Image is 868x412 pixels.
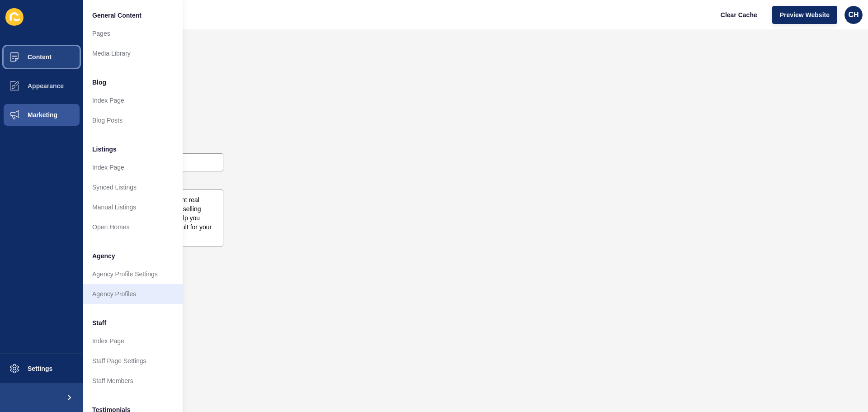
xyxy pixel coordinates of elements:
span: General Content [92,11,142,20]
a: Index Page [83,157,183,177]
a: Pages [83,24,183,43]
a: Agency Profiles [83,284,183,304]
h1: Blog Posts [42,84,859,96]
a: Agency Profile Settings [83,264,183,284]
a: Staff Members [83,371,183,391]
a: Manual Listings [83,197,183,217]
span: Agency [92,251,115,260]
span: Preview Website [780,10,830,19]
span: Staff [92,318,106,327]
a: Index Page [83,331,183,351]
a: Blog Posts [83,110,183,130]
a: Open Homes [83,217,183,237]
a: Synced Listings [83,177,183,197]
a: Index Page [83,90,183,110]
span: Blog [92,78,106,87]
a: Media Library [83,43,183,63]
span: CH [848,10,859,19]
button: Preview Website [772,6,837,24]
button: Clear Cache [713,6,765,24]
span: Listings [92,145,117,154]
span: Clear Cache [721,10,757,19]
a: Staff Page Settings [83,351,183,371]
